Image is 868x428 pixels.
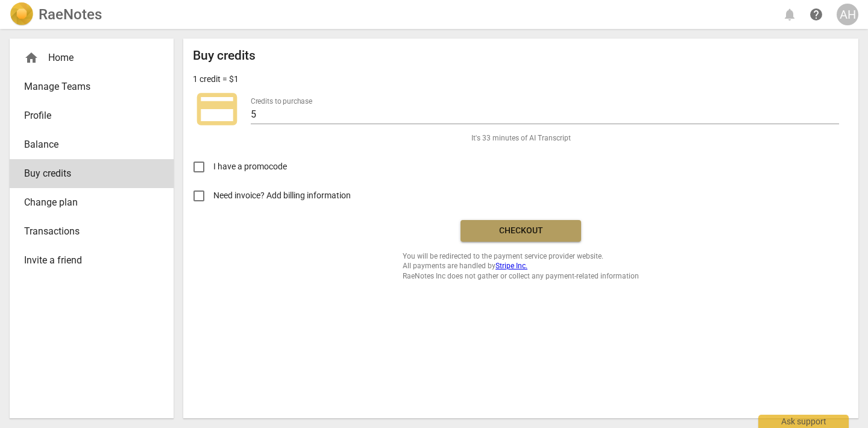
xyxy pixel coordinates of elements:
[24,51,39,65] span: home
[24,166,149,181] span: Buy credits
[251,98,312,105] label: Credits to purchase
[39,6,102,23] h2: RaeNotes
[461,220,581,242] button: Checkout
[10,188,174,217] a: Change plan
[24,137,149,152] span: Balance
[213,160,287,173] span: I have a promocode
[10,246,174,275] a: Invite a friend
[24,253,149,268] span: Invite a friend
[471,133,571,143] span: It's 33 minutes of AI Transcript
[495,262,527,270] a: Stripe Inc.
[805,4,827,25] a: Help
[24,80,149,94] span: Manage Teams
[193,73,239,86] p: 1 credit = $1
[213,189,353,202] span: Need invoice? Add billing information
[470,225,571,237] span: Checkout
[24,109,149,123] span: Profile
[403,251,639,282] span: You will be redirected to the payment service provider website. All payments are handled by RaeNo...
[10,2,102,27] a: LogoRaeNotes
[10,72,174,101] a: Manage Teams
[10,43,174,72] div: Home
[193,48,256,63] h2: Buy credits
[10,2,34,27] img: Logo
[10,217,174,246] a: Transactions
[10,159,174,188] a: Buy credits
[10,130,174,159] a: Balance
[24,224,149,239] span: Transactions
[837,4,858,25] button: AH
[24,195,149,210] span: Change plan
[193,85,241,133] span: credit_card
[758,415,849,428] div: Ask support
[24,51,149,65] div: Home
[809,7,823,22] span: help
[10,101,174,130] a: Profile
